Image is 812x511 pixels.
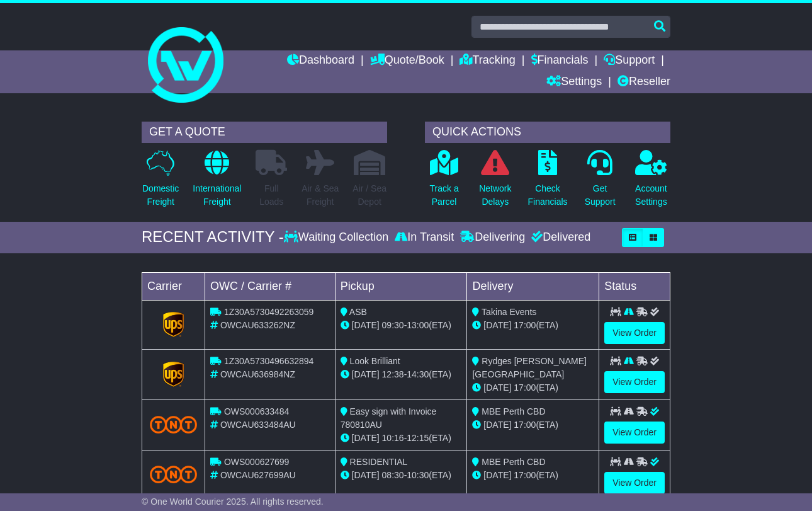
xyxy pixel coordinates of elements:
[635,182,667,209] p: Account Settings
[584,149,616,215] a: GetSupport
[483,382,511,393] span: [DATE]
[599,272,670,300] td: Status
[382,470,404,480] span: 08:30
[604,472,665,494] a: View Order
[224,457,290,467] span: OWS000627699
[482,307,536,317] span: Takina Events
[430,182,459,209] p: Track a Parcel
[472,418,594,432] div: (ETA)
[407,369,429,379] span: 14:30
[425,122,670,143] div: QUICK ACTIONS
[528,231,590,244] div: Delivered
[407,470,429,480] span: 10:30
[224,356,313,366] span: 1Z30A5730496632894
[604,371,665,393] a: View Order
[382,433,404,443] span: 10:16
[205,272,336,300] td: OWC / Carrier #
[457,231,528,244] div: Delivering
[528,182,568,209] p: Check Financials
[531,50,589,72] a: Financials
[407,433,429,443] span: 12:15
[350,356,400,366] span: Look Brilliant
[482,406,545,416] span: MBE Perth CBD
[617,72,670,93] a: Reseller
[514,382,536,393] span: 17:00
[514,420,536,430] span: 17:00
[472,319,594,332] div: (ETA)
[407,320,429,330] span: 13:00
[341,368,462,381] div: - (ETA)
[352,433,380,443] span: [DATE]
[193,182,241,209] p: International Freight
[335,272,467,300] td: Pickup
[527,149,568,215] a: CheckFinancials
[604,50,655,72] a: Support
[514,470,536,480] span: 17:00
[341,469,462,482] div: - (ETA)
[163,362,184,387] img: GetCarrierServiceLogo
[284,231,392,244] div: Waiting Collection
[472,469,594,482] div: (ETA)
[479,182,511,209] p: Network Delays
[467,272,599,300] td: Delivery
[163,312,184,337] img: GetCarrierServiceLogo
[341,406,437,430] span: Easy sign with Invoice 780810AU
[604,322,665,344] a: View Order
[483,470,511,480] span: [DATE]
[352,470,380,480] span: [DATE]
[142,228,284,246] div: RECENT ACTIVITY -
[224,307,313,317] span: 1Z30A5730492263059
[483,320,511,330] span: [DATE]
[220,470,296,480] span: OWCAU627699AU
[482,457,545,467] span: MBE Perth CBD
[142,272,205,300] td: Carrier
[634,149,668,215] a: AccountSettings
[142,497,324,507] span: © One World Courier 2025. All rights reserved.
[460,50,515,72] a: Tracking
[350,457,408,467] span: RESIDENTIAL
[352,182,386,209] p: Air / Sea Depot
[382,320,404,330] span: 09:30
[220,420,296,430] span: OWCAU633484AU
[478,149,512,215] a: NetworkDelays
[220,320,295,330] span: OWCAU633262NZ
[604,422,665,444] a: View Order
[287,50,354,72] a: Dashboard
[585,182,616,209] p: Get Support
[224,406,290,416] span: OWS000633484
[514,320,536,330] span: 17:00
[341,432,462,445] div: - (ETA)
[349,307,367,317] span: ASB
[352,320,380,330] span: [DATE]
[150,466,197,483] img: TNT_Domestic.png
[256,182,287,209] p: Full Loads
[472,381,594,394] div: (ETA)
[220,369,295,379] span: OWCAU636984NZ
[302,182,339,209] p: Air & Sea Freight
[142,122,387,143] div: GET A QUOTE
[352,369,380,379] span: [DATE]
[142,149,179,215] a: DomesticFreight
[429,149,460,215] a: Track aParcel
[382,369,404,379] span: 12:38
[370,50,444,72] a: Quote/Book
[472,356,586,379] span: Rydges [PERSON_NAME] [GEOGRAPHIC_DATA]
[192,149,242,215] a: InternationalFreight
[150,416,197,433] img: TNT_Domestic.png
[341,319,462,332] div: - (ETA)
[142,182,179,209] p: Domestic Freight
[483,420,511,430] span: [DATE]
[392,231,457,244] div: In Transit
[546,72,602,93] a: Settings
